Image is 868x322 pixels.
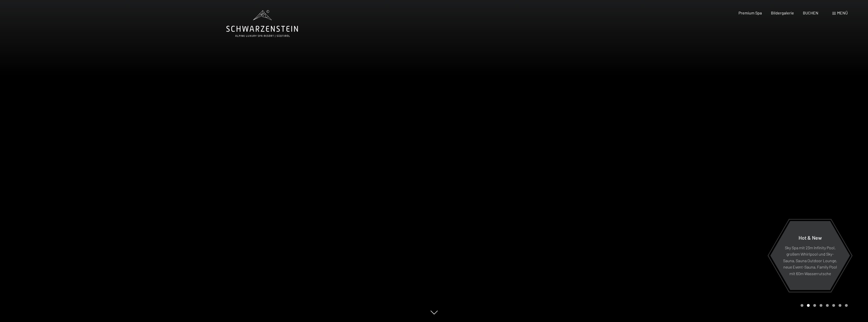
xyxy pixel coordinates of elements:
[801,304,803,307] div: Carousel Page 1
[799,304,848,307] div: Carousel Pagination
[826,304,829,307] div: Carousel Page 5
[837,10,848,15] span: Menü
[771,10,794,15] a: Bildergalerie
[738,10,762,15] a: Premium Spa
[845,304,848,307] div: Carousel Page 8
[770,221,850,290] a: Hot & New Sky Spa mit 23m Infinity Pool, großem Whirlpool und Sky-Sauna, Sauna Outdoor Lounge, ne...
[807,304,810,307] div: Carousel Page 2 (Current Slide)
[799,234,822,240] span: Hot & New
[803,10,818,15] a: BUCHEN
[839,304,841,307] div: Carousel Page 7
[783,244,838,277] p: Sky Spa mit 23m Infinity Pool, großem Whirlpool und Sky-Sauna, Sauna Outdoor Lounge, neue Event-S...
[813,304,816,307] div: Carousel Page 3
[820,304,822,307] div: Carousel Page 4
[832,304,835,307] div: Carousel Page 6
